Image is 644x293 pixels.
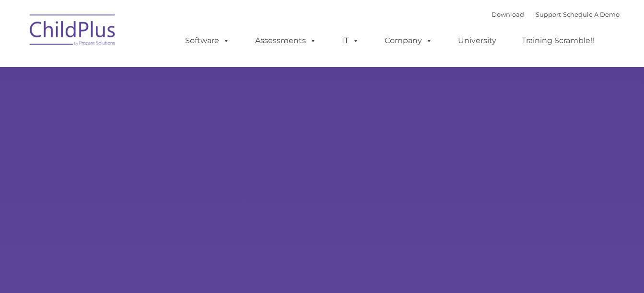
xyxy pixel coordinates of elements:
[492,11,620,18] font: |
[492,11,524,18] a: Download
[448,31,506,50] a: University
[25,8,121,56] img: ChildPlus by Procare Solutions
[176,31,239,50] a: Software
[536,11,561,18] a: Support
[332,31,369,50] a: IT
[375,31,442,50] a: Company
[563,11,620,18] a: Schedule A Demo
[246,31,326,50] a: Assessments
[512,31,604,50] a: Training Scramble!!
